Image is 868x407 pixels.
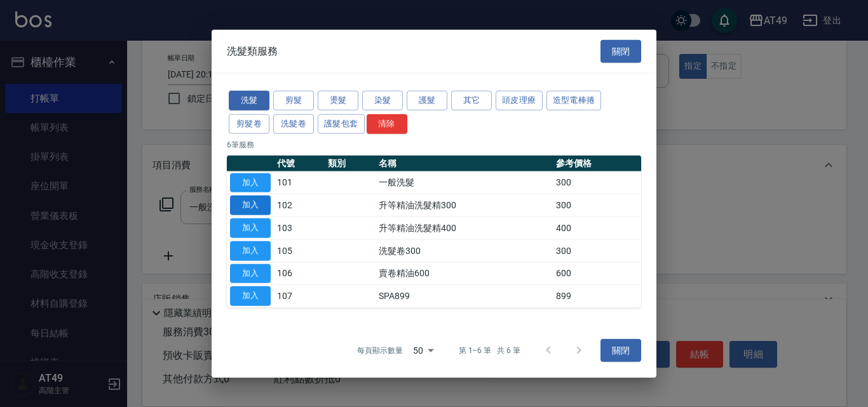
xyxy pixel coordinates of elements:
[600,339,641,363] button: 關閉
[274,284,325,307] td: 107
[230,196,271,215] button: 加入
[230,286,271,306] button: 加入
[318,114,365,133] button: 護髮包套
[451,91,492,110] button: 其它
[229,114,269,133] button: 剪髮卷
[230,241,271,260] button: 加入
[274,217,325,239] td: 103
[546,91,602,110] button: 造型電棒捲
[376,284,552,307] td: SPA899
[553,284,641,307] td: 899
[408,333,438,368] div: 50
[229,91,269,110] button: 洗髮
[407,91,447,110] button: 護髮
[274,262,325,285] td: 106
[376,171,552,194] td: 一般洗髮
[553,217,641,239] td: 400
[273,114,314,133] button: 洗髮卷
[230,218,271,238] button: 加入
[274,239,325,262] td: 105
[318,91,358,110] button: 燙髮
[230,264,271,283] button: 加入
[553,155,641,171] th: 參考價格
[553,194,641,217] td: 300
[376,239,552,262] td: 洗髮卷300
[459,345,520,356] p: 第 1–6 筆 共 6 筆
[553,239,641,262] td: 300
[376,194,552,217] td: 升等精油洗髮精300
[600,39,641,63] button: 關閉
[274,194,325,217] td: 102
[230,173,271,192] button: 加入
[362,91,403,110] button: 染髮
[273,91,314,110] button: 剪髮
[376,155,552,171] th: 名稱
[553,262,641,285] td: 600
[274,155,325,171] th: 代號
[367,114,407,133] button: 清除
[376,262,552,285] td: 賣卷精油600
[325,155,376,171] th: 類別
[227,44,278,57] span: 洗髮類服務
[553,171,641,194] td: 300
[376,217,552,239] td: 升等精油洗髮精400
[274,171,325,194] td: 101
[496,91,543,110] button: 頭皮理療
[227,138,641,150] p: 6 筆服務
[357,345,403,356] p: 每頁顯示數量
